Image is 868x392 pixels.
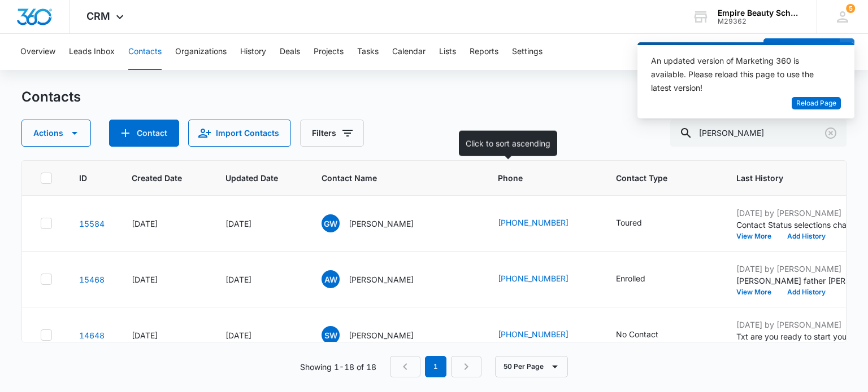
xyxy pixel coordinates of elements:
[132,172,182,184] span: Created Date
[390,356,481,377] nav: Pagination
[616,272,645,284] div: Enrolled
[616,217,642,228] div: Toured
[498,172,572,184] span: Phone
[736,289,779,296] button: View More
[616,272,666,286] div: Contact Type - Enrolled - Select to Edit Field
[322,326,340,344] span: SW
[425,356,446,377] em: 1
[616,172,693,184] span: Contact Type
[439,34,456,70] button: Lists
[779,289,834,296] button: Add History
[498,272,568,284] a: [PHONE_NUMBER]
[109,120,179,147] button: Add Contact
[128,34,162,70] button: Contacts
[322,214,434,232] div: Contact Name - Gracie Walker - Select to Edit Field
[79,331,105,340] a: Navigate to contact details page for Sarah Walker
[225,172,278,184] span: Updated Date
[240,34,266,70] button: History
[846,4,855,13] span: 5
[322,172,454,184] span: Contact Name
[495,356,568,377] button: 50 Per Page
[225,329,294,341] div: [DATE]
[349,274,414,285] p: [PERSON_NAME]
[132,329,198,341] div: [DATE]
[300,361,376,373] p: Showing 1-18 of 18
[651,54,827,95] div: An updated version of Marketing 360 is available. Please reload this page to use the latest version!
[322,270,340,288] span: AW
[188,120,291,147] button: Import Contacts
[132,218,198,230] div: [DATE]
[175,34,227,70] button: Organizations
[796,98,836,109] span: Reload Page
[846,4,855,13] div: notifications count
[498,328,568,340] a: [PHONE_NUMBER]
[349,329,414,341] p: [PERSON_NAME]
[670,120,847,147] input: Search Contacts
[322,214,340,232] span: GW
[79,275,105,284] a: Navigate to contact details page for Anna Walker
[225,274,294,285] div: [DATE]
[21,120,91,147] button: Actions
[718,8,800,17] div: account name
[498,328,589,342] div: Phone - (603) 937-0298 - Select to Edit Field
[736,172,861,184] span: Last History
[718,17,800,25] div: account id
[314,34,344,70] button: Projects
[69,34,115,70] button: Leads Inbox
[322,326,434,344] div: Contact Name - Sarah Walker - Select to Edit Field
[498,217,568,228] a: [PHONE_NUMBER]
[498,272,589,286] div: Phone - (603) 988-4997 - Select to Edit Field
[132,274,198,285] div: [DATE]
[357,34,379,70] button: Tasks
[822,124,840,142] button: Clear
[616,328,658,340] div: No Contact
[21,89,81,105] h1: Contacts
[79,172,88,184] span: ID
[349,218,414,230] p: [PERSON_NAME]
[779,233,834,240] button: Add History
[20,34,55,70] button: Overview
[792,97,841,110] button: Reload Page
[322,270,434,288] div: Contact Name - Anna Walker - Select to Edit Field
[86,10,110,22] span: CRM
[300,120,364,147] button: Filters
[459,131,557,156] div: Click to sort ascending
[763,38,840,65] button: Add Contact
[736,233,779,240] button: View More
[470,34,498,70] button: Reports
[512,34,542,70] button: Settings
[498,217,589,230] div: Phone - 2074206339 - Select to Edit Field
[79,219,105,228] a: Navigate to contact details page for Gracie Walker
[392,34,426,70] button: Calendar
[616,328,679,342] div: Contact Type - No Contact - Select to Edit Field
[280,34,300,70] button: Deals
[225,218,294,230] div: [DATE]
[616,217,662,230] div: Contact Type - Toured - Select to Edit Field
